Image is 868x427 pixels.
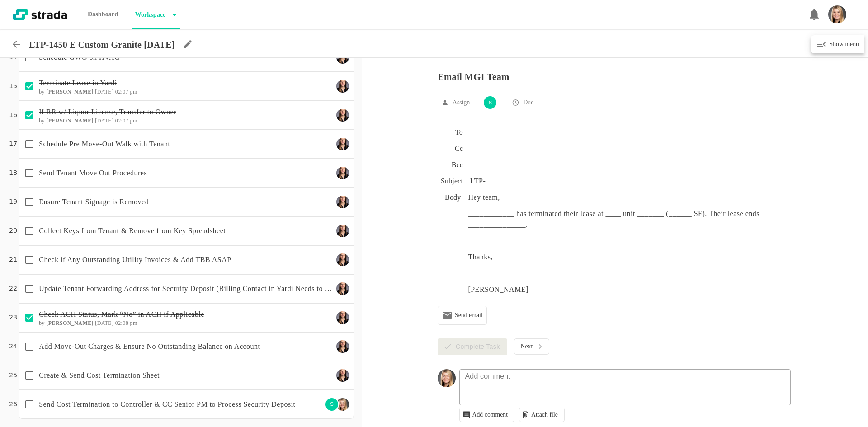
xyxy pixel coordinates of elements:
[39,320,333,326] h6: by [DATE] 02:08 pm
[827,39,859,50] h6: Show menu
[9,81,17,91] p: 15
[9,197,17,207] p: 19
[39,341,333,352] p: Add Move-Out Charges & Ensure No Outstanding Balance on Account
[39,254,333,265] p: Check if Any Outstanding Utility Invoices & Add TBB ASAP
[438,160,463,170] h6: Bcc
[325,397,339,412] div: S
[9,342,17,352] p: 24
[9,284,17,294] p: 22
[336,196,349,208] img: Ty Depies
[336,80,349,93] img: Ty Depies
[39,399,322,410] p: Send Cost Termination to Controller & CC Senior PM to Process Security Deposit
[46,117,94,124] b: [PERSON_NAME]
[468,192,792,203] p: Hey team,
[29,39,175,50] p: LTP-1450 E Custom Granite [DATE]
[521,343,533,350] p: Next
[336,398,349,411] img: Maggie Keasling
[9,110,17,120] p: 16
[39,89,333,95] h6: by [DATE] 02:07 pm
[336,282,349,295] img: Ty Depies
[336,311,349,324] img: Ty Depies
[46,320,94,326] b: [PERSON_NAME]
[39,78,333,89] p: Terminate Lease in Yardi
[13,9,67,20] img: strada-logo
[472,411,508,418] p: Add comment
[39,370,333,381] p: Create & Send Cost Termination Sheet
[39,139,333,150] p: Schedule Pre Move-Out Walk with Tenant
[468,208,792,230] p: ____________ has terminated their lease at ____ unit _______ (______ SF). Their lease ends ______...
[438,65,792,82] p: Email MGI Team
[39,225,333,236] p: Collect Keys from Tenant & Remove from Key Spreadsheet
[483,95,497,110] div: S
[9,313,17,323] p: 23
[438,192,461,203] h6: Body
[455,312,483,319] p: Send email
[9,399,17,409] p: 26
[336,253,349,266] img: Ty Depies
[461,371,515,382] p: Add comment
[9,371,17,380] p: 25
[9,255,17,265] p: 21
[531,411,558,418] p: Attach file
[523,98,533,107] p: Due
[336,369,349,382] img: Ty Depies
[336,340,349,353] img: Ty Depies
[438,176,463,187] h6: Subject
[9,226,17,236] p: 20
[828,5,846,23] img: filename_aULqtEq.jpg
[438,369,456,387] img: filename_aULqtEq.jpg
[470,176,486,187] div: LTP-
[468,252,792,263] p: Thanks,
[438,143,463,154] h6: Cc
[39,309,333,320] p: Check ACH Status, Mark “No” in ACH if Applicable
[46,89,94,95] b: [PERSON_NAME]
[336,138,349,150] img: Ty Depies
[468,284,792,295] p: [PERSON_NAME]
[9,139,17,149] p: 17
[39,197,333,207] p: Ensure Tenant Signage is Removed
[9,168,17,178] p: 18
[438,127,463,138] h6: To
[39,117,333,124] h6: by [DATE] 02:07 pm
[453,98,470,107] p: Assign
[132,6,166,24] p: Workspace
[39,283,333,294] p: Update Tenant Forwarding Address for Security Deposit (Billing Contact in Yardi Needs to Have Add...
[336,167,349,179] img: Ty Depies
[336,109,349,122] img: Ty Depies
[39,168,333,178] p: Send Tenant Move Out Procedures
[39,107,333,117] p: If RR w/ Liquor License, Transfer to Owner
[85,5,121,23] p: Dashboard
[336,225,349,237] img: Ty Depies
